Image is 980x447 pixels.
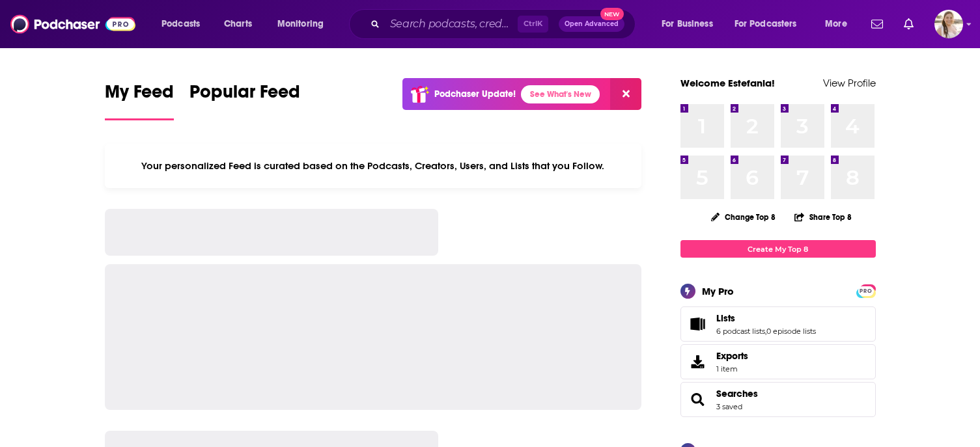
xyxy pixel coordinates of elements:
span: More [825,15,847,33]
span: Exports [716,350,748,362]
span: For Podcasters [735,15,797,33]
a: Show notifications dropdown [899,13,919,35]
div: Search podcasts, credits, & more... [361,9,648,39]
a: Exports [680,344,876,379]
a: Searches [716,388,758,400]
span: Podcasts [161,15,200,33]
span: Logged in as acquavie [934,10,963,38]
button: Change Top 8 [703,209,784,225]
input: Search podcasts, credits, & more... [385,14,518,34]
a: 3 saved [716,402,742,411]
a: My Feed [105,81,174,120]
a: 6 podcast lists [716,327,765,336]
span: Ctrl K [518,16,548,33]
div: My Pro [702,285,734,297]
span: Open Advanced [565,21,619,27]
button: Show profile menu [934,10,963,38]
div: Your personalized Feed is curated based on the Podcasts, Creators, Users, and Lists that you Follow. [105,144,642,188]
span: PRO [858,286,874,296]
span: Charts [224,15,252,33]
button: Share Top 8 [794,204,852,230]
span: Popular Feed [189,81,300,111]
button: open menu [152,14,217,34]
button: open menu [652,14,729,34]
p: Podchaser Update! [434,88,516,100]
span: , [765,327,766,336]
img: Podchaser - Follow, Share and Rate Podcasts [10,12,135,36]
img: User Profile [934,10,963,38]
span: Lists [680,306,876,342]
a: View Profile [823,77,876,89]
span: For Business [662,15,713,33]
a: Popular Feed [189,81,300,120]
span: My Feed [105,81,174,111]
a: Create My Top 8 [680,240,876,258]
a: Show notifications dropdown [866,13,888,35]
span: 1 item [716,364,748,373]
a: Welcome Estefania! [680,77,775,89]
a: Lists [685,315,711,333]
span: Monitoring [277,15,324,33]
button: open menu [816,14,863,34]
a: PRO [858,286,874,295]
span: New [600,8,624,20]
a: Charts [216,14,260,34]
button: open menu [726,14,816,34]
a: See What's New [521,85,600,103]
button: open menu [268,14,341,34]
span: Lists [716,312,735,324]
a: Searches [685,390,711,409]
span: Exports [685,353,711,371]
a: Lists [716,312,816,324]
a: 0 episode lists [766,327,816,336]
button: Open AdvancedNew [559,16,624,32]
span: Searches [680,382,876,417]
